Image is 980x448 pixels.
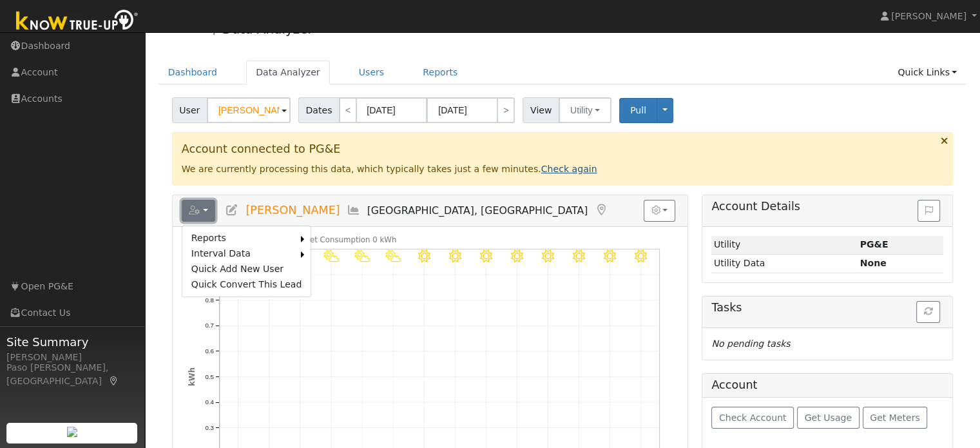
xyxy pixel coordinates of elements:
button: Issue History [918,200,940,222]
i: 8/20 - Clear [480,249,492,262]
i: 8/18 - Clear [418,249,430,262]
button: Utility [559,97,611,123]
img: retrieve [67,427,77,437]
strong: ID: 17223475, authorized: 08/26/25 [860,239,889,249]
button: Get Meters [863,407,928,429]
span: User [172,97,207,123]
button: Refresh [916,301,940,323]
text: 0.5 [205,373,214,380]
a: < [339,97,357,123]
strong: None [860,258,887,268]
h5: Account [711,378,757,391]
span: [PERSON_NAME] [245,204,340,217]
a: > [497,97,515,123]
i: 8/21 - Clear [511,249,523,262]
i: 8/25 - Clear [635,249,647,262]
button: Pull [619,98,657,123]
input: Select a User [207,97,291,123]
div: [PERSON_NAME] [6,351,138,364]
i: 8/17 - PartlyCloudy [385,249,401,262]
span: Get Meters [870,413,920,423]
td: Utility Data [711,254,858,273]
text: kWh [187,367,196,386]
text: Net Consumption 0 kWh [304,235,396,244]
i: 8/19 - Clear [448,249,461,262]
a: Edit User (36214) [225,204,239,217]
i: 8/23 - Clear [573,249,585,262]
i: 8/22 - Clear [542,249,554,262]
a: Multi-Series Graph [347,204,361,217]
a: Map [108,376,120,386]
h3: Account connected to PG&E [182,142,944,156]
button: Check Account [711,407,794,429]
text: 0.7 [205,322,214,329]
i: 8/15 - PartlyCloudy [323,249,339,262]
a: Reports [182,231,302,246]
a: Quick Convert This Lead [182,277,311,293]
td: Utility [711,236,858,255]
div: Paso [PERSON_NAME], [GEOGRAPHIC_DATA] [6,361,138,388]
text: 0.4 [205,398,214,405]
span: Check Account [719,413,787,423]
text: 0.6 [205,347,214,355]
a: Dashboard [159,61,227,84]
i: 8/24 - Clear [604,249,616,262]
a: Quick Add New User [182,262,311,277]
a: Interval Data [182,246,302,262]
text: 0.8 [205,296,214,303]
a: Data Analyzer [222,21,313,37]
span: [GEOGRAPHIC_DATA], [GEOGRAPHIC_DATA] [367,204,588,217]
i: 8/16 - PartlyCloudy [354,249,370,262]
span: Site Summary [6,333,138,351]
text: 0.3 [205,424,214,431]
a: Reports [413,61,467,84]
a: Map [594,204,608,217]
h5: Tasks [711,301,943,315]
span: Pull [630,105,646,115]
a: Check again [541,164,597,174]
a: Quick Links [888,61,966,84]
span: Get Usage [805,413,852,423]
span: View [523,97,559,123]
div: We are currently processing this data, which typically takes just a few minutes. [172,132,954,185]
a: Data Analyzer [246,61,330,84]
span: Dates [298,97,340,123]
button: Get Usage [797,407,860,429]
img: Know True-Up [10,7,145,36]
a: Accounts [168,23,209,34]
span: [PERSON_NAME] [891,11,966,21]
i: No pending tasks [711,338,790,349]
a: Users [349,61,394,84]
h5: Account Details [711,200,943,213]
